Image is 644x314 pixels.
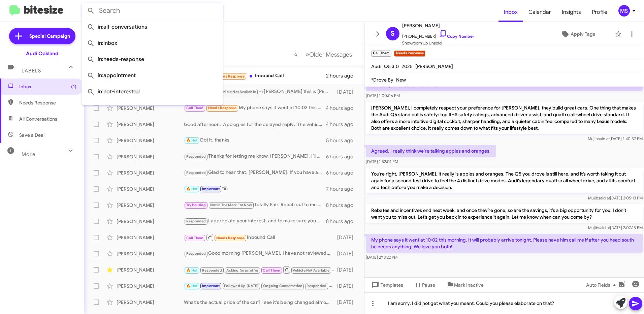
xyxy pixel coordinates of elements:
span: [DATE] 1:00:06 PM [366,93,400,98]
small: Call Them [371,51,391,57]
span: Q5 3.0 [384,63,399,69]
div: [PERSON_NAME] [117,169,184,176]
span: Important [202,284,220,288]
span: Older Messages [309,51,352,58]
p: Rebates and incentives end next week, and once they’re gone, so are the savings, it’s a big oppor... [366,204,643,223]
a: Insights [556,2,586,22]
div: [DATE] [334,250,359,257]
div: 5 hours ago [326,137,359,144]
span: said at [598,225,610,230]
span: [DATE] 1:52:01 PM [366,159,398,164]
div: [PERSON_NAME] [117,105,184,112]
div: I appreciate your interest, and to make sure you get the most accurate and fair offer on your Q3,... [184,217,326,225]
div: [PERSON_NAME] [117,153,184,160]
span: Mujib [DATE] 2:07:15 PM [588,225,643,230]
div: [PERSON_NAME] [117,266,184,273]
p: You’re right, [PERSON_NAME], it really is apples and oranges. The Q5 you drove is still here, and... [366,168,643,193]
p: [PERSON_NAME], I completely respect your preference for [PERSON_NAME], they build great cars. One... [366,102,643,134]
div: 8 hours ago [326,202,359,209]
span: Responded [186,251,206,256]
p: My phone says it went at 10:02 this morning. It will probably arrive tonight. Please have him cal... [366,234,643,253]
span: Responded [202,268,222,273]
span: (1) [71,83,76,90]
span: Apply Tags [571,28,595,40]
a: Calendar [523,2,556,22]
span: Call Them [186,106,204,110]
div: Inbound Call [184,233,334,242]
span: Responded [186,154,206,159]
div: No it in a few weeks no [184,282,334,290]
div: Inbound Call [184,71,326,80]
div: 7 hours ago [326,186,359,192]
span: Responded [186,170,206,175]
span: said at [598,136,610,141]
span: Inbox [19,83,76,90]
div: [PERSON_NAME] [117,234,184,241]
div: Hi [PERSON_NAME] this is [PERSON_NAME], General Manager at Audi [GEOGRAPHIC_DATA]. I saw you conn... [184,88,334,96]
span: 🔥 Hot [186,268,198,273]
div: [PERSON_NAME] [117,283,184,289]
span: Audi [371,63,381,69]
a: Profile [586,2,613,22]
span: Templates [370,279,403,291]
span: Vehicle Not Available [219,90,256,94]
span: in:appointment [87,67,218,84]
a: Copy Number [439,34,474,39]
div: 4 hours ago [326,105,359,112]
button: Templates [364,279,409,291]
span: 🔥 Hot [186,187,198,191]
button: Mark Inactive [441,279,489,291]
span: Special Campaign [29,33,70,39]
p: Agreed. I really think we're talking apples and oranges. [366,145,496,157]
span: Important [202,187,220,191]
span: More [22,151,35,157]
span: Mark Inactive [454,279,484,291]
button: MS [613,5,637,17]
span: [PHONE_NUMBER] [402,30,474,40]
span: S [391,28,395,39]
small: Needs Response [394,51,425,57]
div: 6 hours ago [326,169,359,176]
span: New [396,77,406,83]
span: [DATE] 2:13:22 PM [366,255,397,260]
span: Responded [307,284,326,288]
span: [PERSON_NAME] [415,63,453,69]
span: Mujib [DATE] 2:05:13 PM [588,195,643,200]
span: in:needs-response [87,51,218,67]
nav: Page navigation example [290,48,356,61]
button: Previous [290,48,302,61]
span: Asking for an offer [226,268,258,273]
div: [PERSON_NAME] [117,121,184,128]
div: Good morning [PERSON_NAME], I have not reviewed the information you had sent to me unfortunately.... [184,250,334,257]
span: Needs Response [208,106,237,110]
span: 2025 [401,63,413,69]
span: » [305,50,309,59]
span: 🔥 Hot [186,138,198,143]
div: [DATE] [334,266,359,273]
span: Auto Fields [586,279,618,291]
div: Got it, thanks. [184,136,326,144]
div: Audi Oakland [26,50,58,57]
div: Glad to hear that, [PERSON_NAME]. If you have any other questions or need help with anything, ple... [184,169,326,177]
span: Save a Deal [19,132,44,138]
span: *Drove By [371,77,393,83]
div: [DATE] [334,89,359,95]
div: [DATE] [334,234,359,241]
span: in:sold-verified [87,100,218,116]
span: 🔥 Hot [186,284,198,288]
span: Vehicle Not Available [293,268,329,273]
div: Good afternoon, Apologies for the delayed reply. The vehicle is still in transit. We will notify ... [184,121,326,128]
div: [PERSON_NAME] [117,137,184,144]
span: [PERSON_NAME] [402,22,474,30]
a: Inbox [498,2,523,22]
span: in:not-interested [87,84,218,100]
div: [PERSON_NAME] [117,186,184,192]
a: Special Campaign [9,28,75,44]
span: Ongoing Conversation [263,284,302,288]
div: Totally Fair. Reach out to me whenever you know time is right for you :) [184,201,326,209]
span: Needs Response [216,74,245,78]
span: Needs Response [216,236,245,240]
span: in:inbox [87,35,218,51]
